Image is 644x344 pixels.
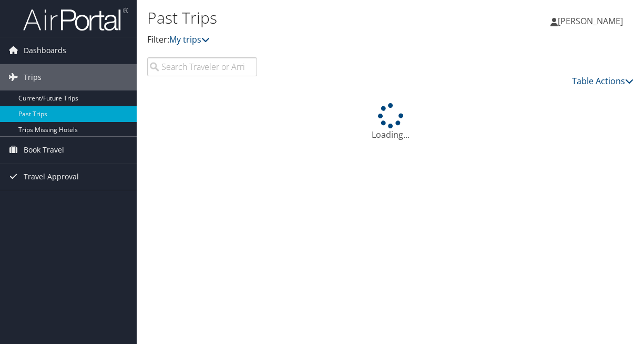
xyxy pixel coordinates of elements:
[558,15,623,27] span: [PERSON_NAME]
[572,75,633,87] a: Table Actions
[169,34,210,45] a: My trips
[147,7,472,29] h1: Past Trips
[550,5,633,37] a: [PERSON_NAME]
[23,7,128,32] img: airportal-logo.png
[24,37,66,64] span: Dashboards
[24,137,64,163] span: Book Travel
[24,164,79,190] span: Travel Approval
[147,57,257,76] input: Search Traveler or Arrival City
[147,33,472,47] p: Filter:
[24,64,42,90] span: Trips
[147,103,633,141] div: Loading...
